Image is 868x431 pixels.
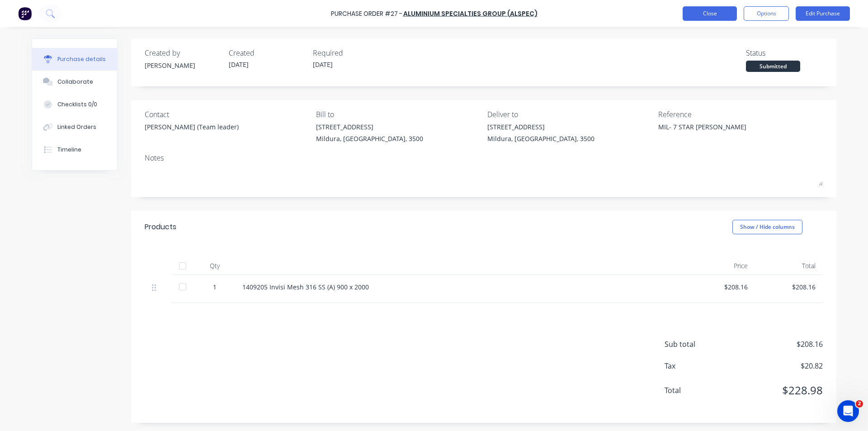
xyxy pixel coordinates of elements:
[837,400,859,422] iframe: Intercom live chat
[202,282,228,292] div: 1
[145,152,823,163] div: Notes
[316,134,423,143] div: Mildura, [GEOGRAPHIC_DATA], 3500
[856,400,863,407] span: 2
[732,220,802,234] button: Show / Hide columns
[762,282,816,292] div: $208.16
[229,47,306,58] div: Created
[487,122,594,132] div: [STREET_ADDRESS]
[57,78,93,86] div: Collaborate
[403,9,538,18] a: ALUMINIUM SPECIALTIES GROUP (ALSPEC)
[744,6,789,21] button: Options
[796,6,850,21] button: Edit Purchase
[145,47,222,58] div: Created by
[665,339,732,350] span: Sub total
[732,382,823,398] span: $228.98
[665,385,732,396] span: Total
[242,282,680,292] div: 1409205 Invisi Mesh 316 SS (A) 900 x 2000
[665,360,732,371] span: Tax
[145,222,176,232] div: Products
[316,122,423,132] div: [STREET_ADDRESS]
[145,122,239,132] div: [PERSON_NAME] (Team leader)
[755,257,823,275] div: Total
[32,93,117,116] button: Checklists 0/0
[658,109,823,120] div: Reference
[487,109,652,120] div: Deliver to
[57,55,106,63] div: Purchase details
[145,61,222,70] div: [PERSON_NAME]
[746,47,823,58] div: Status
[32,48,117,71] button: Purchase details
[658,122,771,142] textarea: MIL- 7 STAR [PERSON_NAME]
[57,123,96,131] div: Linked Orders
[145,109,309,120] div: Contact
[687,257,755,275] div: Price
[18,7,32,20] img: Factory
[732,339,823,350] span: $208.16
[313,47,390,58] div: Required
[746,61,800,72] div: Submitted
[683,6,737,21] button: Close
[32,116,117,138] button: Linked Orders
[32,71,117,93] button: Collaborate
[316,109,481,120] div: Bill to
[694,282,748,292] div: $208.16
[331,9,402,19] div: Purchase Order #27 -
[32,138,117,161] button: Timeline
[732,360,823,371] span: $20.82
[487,134,594,143] div: Mildura, [GEOGRAPHIC_DATA], 3500
[194,257,235,275] div: Qty
[57,146,81,154] div: Timeline
[57,100,97,109] div: Checklists 0/0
